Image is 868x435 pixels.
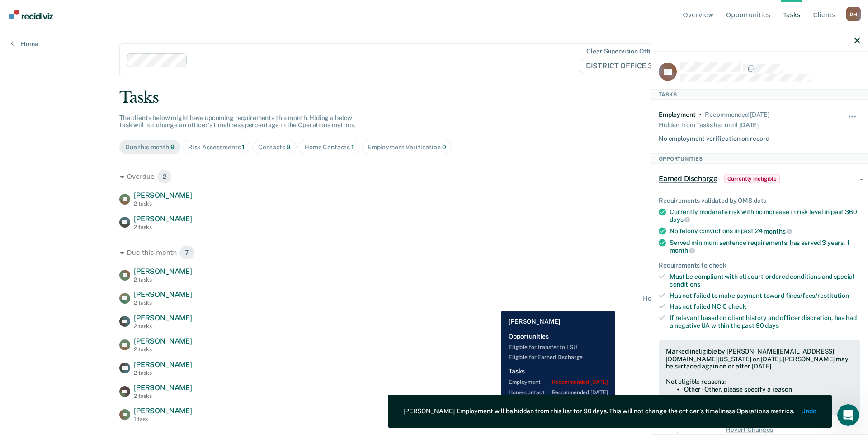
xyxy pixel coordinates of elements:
div: Home contact recommended [DATE] [643,295,749,302]
div: Overdue [119,169,749,184]
div: If relevant based on client history and officer discretion, has had a negative UA within the past 90 [670,314,860,330]
div: Risk Assessments [188,143,245,151]
span: 7 [179,245,195,260]
span: months [764,227,792,234]
span: check [728,303,746,310]
span: 1 [351,143,354,151]
img: Profile image for Kim [10,65,28,83]
div: Recommended 3 years ago [705,110,769,118]
div: Must be compliant with all court-ordered conditions and special [670,272,860,288]
div: Close [159,4,175,20]
div: Served minimum sentence requirements: has served 3 years, 1 [670,239,860,254]
span: month [670,247,695,254]
button: Undo [802,407,816,415]
button: Send us a message [42,239,139,257]
div: Claycia [32,108,55,117]
div: • [DATE] [86,175,112,184]
img: Recidiviz [9,10,53,19]
span: [PERSON_NAME] [134,383,192,392]
div: • [DATE] [57,108,82,117]
span: Home [36,305,54,311]
div: Has not failed NCIC [670,303,860,311]
span: [PERSON_NAME] [134,215,192,223]
span: 1 [242,143,245,151]
span: Messages [118,305,153,311]
div: Due this month [125,143,175,151]
span: DISTRICT OFFICE 3 [580,59,665,73]
div: Employment Verification [368,143,446,151]
div: • 17m ago [86,41,118,50]
button: Messages [90,282,181,319]
div: 2 tasks [134,300,192,306]
div: Not eligible reasons: [666,378,853,385]
span: The clients below might have upcoming requirements this month. Hiding a below task will not chang... [119,114,356,129]
iframe: Intercom live chat [837,404,859,426]
li: Other - Other, please specify a reason [684,385,853,393]
span: Earned Discharge [659,174,717,183]
div: • [699,110,702,118]
div: • [DATE] [57,141,82,151]
img: Profile image for Claycia [10,132,28,150]
div: Tasks [119,88,749,107]
div: Claycia [32,141,55,151]
div: 2 tasks [134,346,192,353]
span: [PERSON_NAME] [134,290,192,299]
span: 0 [442,143,446,151]
div: 2 tasks [134,277,192,283]
h1: Messages [67,4,116,19]
span: [PERSON_NAME] [134,191,192,200]
img: Profile image for Kim [10,166,28,184]
div: Requirements validated by OMS data [659,196,860,204]
div: Opportunities [651,153,868,164]
div: 2 tasks [134,323,192,330]
img: Profile image for Kim [10,32,28,50]
span: days [765,321,778,329]
div: [PERSON_NAME] [32,175,85,184]
div: Due this month [119,245,749,260]
div: Hidden from Tasks list until [DATE] [659,118,759,131]
div: [PERSON_NAME] Employment will be hidden from this list for 90 days. This will not change the offi... [403,407,794,415]
div: • [DATE] [86,74,112,84]
div: 2 tasks [134,224,192,230]
div: Currently moderate risk with no increase in risk level in past 360 [670,208,860,223]
span: fines/fees/restitution [786,292,849,299]
div: [PERSON_NAME] [32,74,85,84]
div: Tasks [651,89,868,100]
div: No employment verification on record [659,131,769,142]
div: Has not failed to make payment toward [670,292,860,299]
div: Marked ineligible by [PERSON_NAME][EMAIL_ADDRESS][DOMAIN_NAME][US_STATE] on [DATE]. [PERSON_NAME]... [666,347,853,370]
span: 2 [157,169,172,184]
div: Clear supervision officers [586,48,663,55]
div: 1 task [134,416,192,422]
div: Contacts [258,143,291,151]
div: Home Contacts [304,143,354,151]
div: 2 tasks [134,201,192,207]
img: Profile image for Claycia [10,99,28,117]
span: days [670,216,690,223]
div: No felony convictions in past 24 [670,227,860,235]
div: B M [846,7,861,21]
button: Profile dropdown button [846,7,861,21]
div: 2 tasks [134,370,192,376]
span: [PERSON_NAME] [134,406,192,415]
span: [PERSON_NAME] [134,314,192,322]
span: [PERSON_NAME] [134,267,192,276]
div: [PERSON_NAME] [32,41,85,50]
div: Employment [659,110,696,118]
div: Requirements to check [659,262,860,269]
span: 8 [287,143,291,151]
span: [PERSON_NAME] [134,360,192,369]
div: 2 tasks [134,393,192,399]
span: conditions [670,280,700,287]
a: Home [11,40,38,48]
span: Currently ineligible [724,174,780,183]
span: [PERSON_NAME] [134,337,192,345]
div: Earned DischargeCurrently ineligible [651,164,868,193]
span: 9 [170,143,175,151]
